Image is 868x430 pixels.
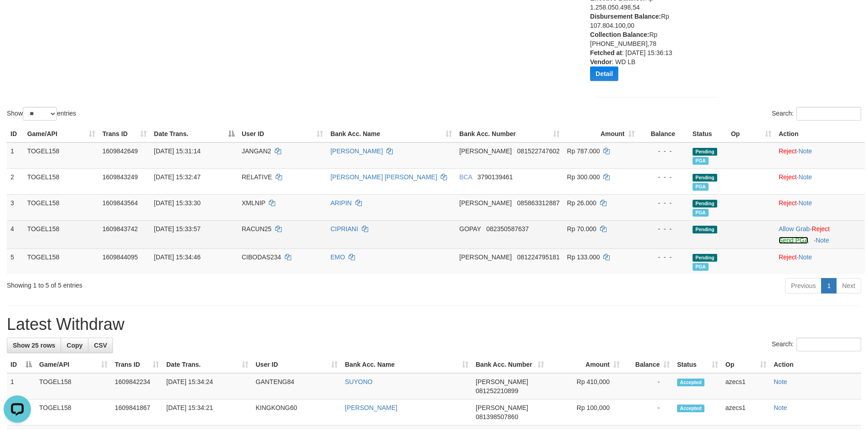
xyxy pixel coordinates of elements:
span: Rp 133.000 [567,253,600,261]
input: Search: [796,107,861,121]
span: CIBODAS234 [242,253,281,261]
span: Accepted [677,379,704,386]
td: TOGEL158 [24,220,99,248]
span: 1609843742 [103,225,138,233]
span: Copy 081398507860 to clipboard [476,413,518,420]
td: - [623,400,673,425]
td: azecs1 [722,400,770,425]
td: 1 [7,373,36,400]
h1: Latest Withdraw [7,315,861,334]
th: User ID: activate to sort column ascending [252,356,341,373]
b: Collection Balance: [590,31,649,38]
td: 2 [7,168,24,194]
span: Pending [693,226,717,233]
span: PGA [693,209,709,217]
span: RELATIVE [242,173,272,181]
td: · [775,168,865,194]
td: TOGEL158 [36,400,111,425]
b: Disbursement Balance: [590,13,661,20]
td: Rp 410,000 [548,373,623,400]
th: Bank Acc. Name: activate to sort column ascending [327,126,456,142]
th: Game/API: activate to sort column ascending [36,356,111,373]
th: Date Trans.: activate to sort column ascending [163,356,252,373]
a: Reject [812,225,830,233]
a: Note [799,147,812,155]
th: Trans ID: activate to sort column ascending [111,356,163,373]
span: PGA [693,183,709,191]
a: Send PGA [779,237,808,244]
a: EMO [330,253,345,261]
td: Rp 100,000 [548,400,623,425]
a: Previous [785,278,822,293]
a: [PERSON_NAME] [330,147,383,155]
span: [PERSON_NAME] [459,199,512,207]
td: · [775,194,865,220]
a: Note [799,199,812,207]
th: Op: activate to sort column ascending [722,356,770,373]
span: [DATE] 15:32:47 [154,173,200,181]
a: Allow Grab [779,225,810,233]
a: ARIPIN [330,199,352,207]
b: Vendor [590,58,611,66]
th: Amount: activate to sort column ascending [563,126,638,142]
th: Action [770,356,861,373]
span: Rp 787.000 [567,147,600,155]
th: ID: activate to sort column descending [7,356,36,373]
button: Open LiveChat chat widget [4,4,31,31]
span: Copy 081224795181 to clipboard [517,253,560,261]
span: [PERSON_NAME] [459,147,512,155]
td: · [775,142,865,169]
span: [DATE] 15:33:30 [154,199,200,207]
span: [PERSON_NAME] [476,404,528,411]
th: Status: activate to sort column ascending [673,356,722,373]
td: TOGEL158 [24,142,99,169]
th: Amount: activate to sort column ascending [548,356,623,373]
label: Show entries [7,107,76,121]
a: Next [836,278,861,293]
span: Pending [693,148,717,156]
span: Copy [67,342,82,349]
span: JANGAN2 [242,147,272,155]
span: RACUN25 [242,225,272,233]
th: ID [7,126,24,142]
label: Search: [772,338,861,351]
span: Copy 3790139461 to clipboard [478,173,513,181]
span: GOPAY [459,225,481,233]
span: PGA [693,157,709,165]
span: BCA [459,173,472,181]
td: GANTENG84 [252,373,341,400]
th: Balance [638,126,689,142]
a: Reject [779,147,797,155]
a: Reject [779,173,797,181]
select: Showentries [23,107,57,121]
span: Rp 26.000 [567,199,596,207]
div: - - - [642,198,685,207]
input: Search: [796,338,861,351]
a: Note [799,173,812,181]
td: TOGEL158 [24,168,99,194]
div: - - - [642,253,685,262]
span: 1609844095 [103,253,138,261]
span: [DATE] 15:34:46 [154,253,200,261]
span: PGA [693,263,709,271]
a: Show 25 rows [7,338,61,353]
a: 1 [821,278,837,293]
span: [DATE] 15:31:14 [154,147,200,155]
div: Showing 1 to 5 of 5 entries [7,277,355,290]
span: Copy 081522747602 to clipboard [517,147,560,155]
label: Search: [772,107,861,121]
th: Balance: activate to sort column ascending [623,356,673,373]
a: [PERSON_NAME] [PERSON_NAME] [330,173,437,181]
span: [DATE] 15:33:57 [154,225,200,233]
a: Note [774,378,787,385]
span: Rp 70.000 [567,225,596,233]
a: Note [799,253,812,261]
th: Trans ID: activate to sort column ascending [99,126,150,142]
td: 1 [7,142,24,169]
span: Copy 081252210899 to clipboard [476,387,518,395]
a: Reject [779,199,797,207]
span: [PERSON_NAME] [476,378,528,385]
span: 1609842649 [103,147,138,155]
th: Bank Acc. Number: activate to sort column ascending [472,356,548,373]
th: Op: activate to sort column ascending [727,126,775,142]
